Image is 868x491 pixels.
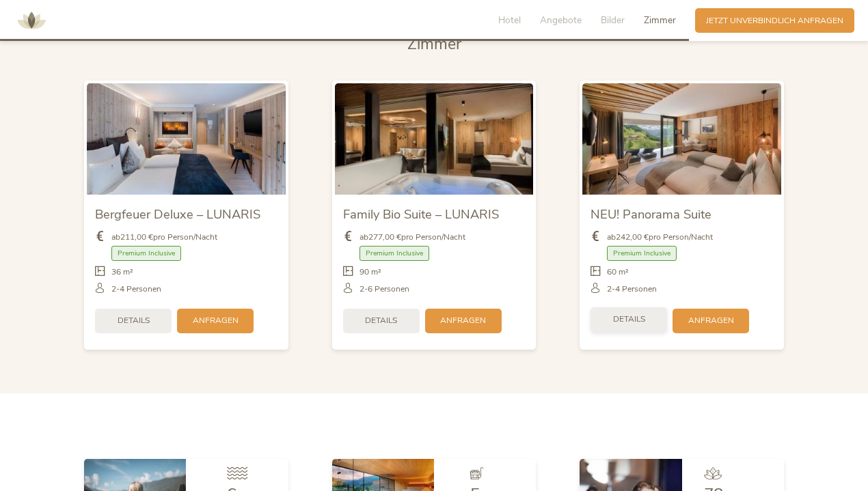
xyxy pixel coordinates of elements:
[616,232,649,242] b: 242,00 €
[601,14,625,27] span: Bilder
[607,266,629,278] span: 60 m²
[498,14,521,27] span: Hotel
[360,266,381,278] span: 90 m²
[11,16,52,24] a: AMONTI & LUNARIS Wellnessresort
[87,83,286,195] img: Bergfeuer Deluxe – LUNARIS
[688,315,734,326] span: Anfragen
[111,283,161,295] span: 2-4 Personen
[111,232,217,243] span: ab pro Person/Nacht
[607,232,713,243] span: ab pro Person/Nacht
[607,246,677,262] span: Premium Inclusive
[407,33,461,55] span: Zimmer
[591,206,711,223] span: NEU! Panorama Suite
[365,315,397,326] span: Details
[343,206,499,223] span: Family Bio Suite – LUNARIS
[360,232,465,243] span: ab pro Person/Nacht
[368,232,401,242] b: 277,00 €
[193,315,239,326] span: Anfragen
[111,266,133,278] span: 36 m²
[360,283,409,295] span: 2-6 Personen
[706,15,843,27] span: Jetzt unverbindlich anfragen
[335,83,534,195] img: Family Bio Suite – LUNARIS
[540,14,582,27] span: Angebote
[118,315,150,326] span: Details
[607,283,657,295] span: 2-4 Personen
[111,246,181,262] span: Premium Inclusive
[613,313,645,325] span: Details
[360,246,429,262] span: Premium Inclusive
[120,232,153,242] b: 211,00 €
[95,206,260,223] span: Bergfeuer Deluxe – LUNARIS
[440,315,486,326] span: Anfragen
[582,83,781,195] img: NEU! Panorama Suite
[644,14,676,27] span: Zimmer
